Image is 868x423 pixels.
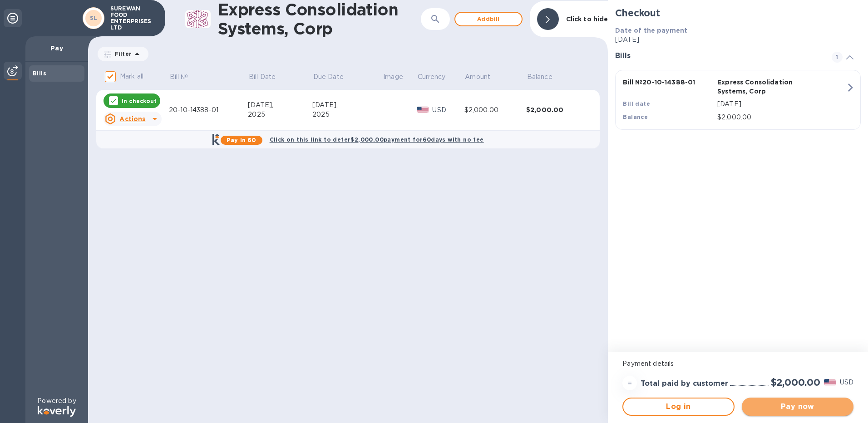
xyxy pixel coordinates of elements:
[840,378,853,387] p: USD
[111,50,132,58] p: Filter
[249,72,276,82] p: Bill Date
[38,406,76,417] img: Logo
[312,100,382,110] div: [DATE],
[270,136,484,143] b: Click on this link to defer $2,000.00 payment for 60 days with no fee
[33,44,81,53] p: Pay
[227,137,256,143] b: Pay in 60
[463,14,514,25] span: Add bill
[465,72,490,82] p: Amount
[313,72,344,82] p: Due Date
[771,377,820,388] h2: $2,000.00
[749,401,846,412] span: Pay now
[110,5,156,31] p: SUREWAN FOOD ENTERPRISES LTD
[615,52,821,60] h3: Bills
[527,72,564,82] span: Balance
[717,78,808,96] p: Express Consolidation Systems, Corp
[120,72,143,81] p: Mark all
[717,99,846,109] p: [DATE]
[313,72,355,82] span: Due Date
[742,398,853,416] button: Pay now
[623,78,714,87] p: Bill № 20-10-14388-01
[526,105,588,114] div: $2,000.00
[623,100,650,107] b: Bill date
[622,398,734,416] button: Log in
[417,107,429,113] img: USD
[312,110,382,119] div: 2025
[622,376,637,390] div: =
[33,70,46,77] b: Bills
[119,115,145,123] u: Actions
[170,72,200,82] span: Bill №
[90,15,98,21] b: SL
[623,113,648,120] b: Balance
[615,35,861,44] p: [DATE]
[631,401,726,412] span: Log in
[566,15,608,23] b: Click to hide
[824,379,836,385] img: USD
[248,110,312,119] div: 2025
[432,105,464,115] p: USD
[37,396,76,406] p: Powered by
[464,105,526,115] div: $2,000.00
[122,97,157,105] p: In checkout
[641,379,728,388] h3: Total paid by customer
[615,27,687,34] b: Date of the payment
[527,72,552,82] p: Balance
[832,52,843,63] span: 1
[454,12,523,26] button: Addbill
[622,359,853,369] p: Payment details
[169,105,248,115] div: 20-10-14388-01
[383,72,403,82] p: Image
[465,72,502,82] span: Amount
[717,113,846,122] p: $2,000.00
[615,70,861,130] button: Bill №20-10-14388-01Express Consolidation Systems, CorpBill date[DATE]Balance$2,000.00
[170,72,188,82] p: Bill №
[615,7,861,19] h2: Checkout
[249,72,287,82] span: Bill Date
[418,72,446,82] p: Currency
[248,100,312,110] div: [DATE],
